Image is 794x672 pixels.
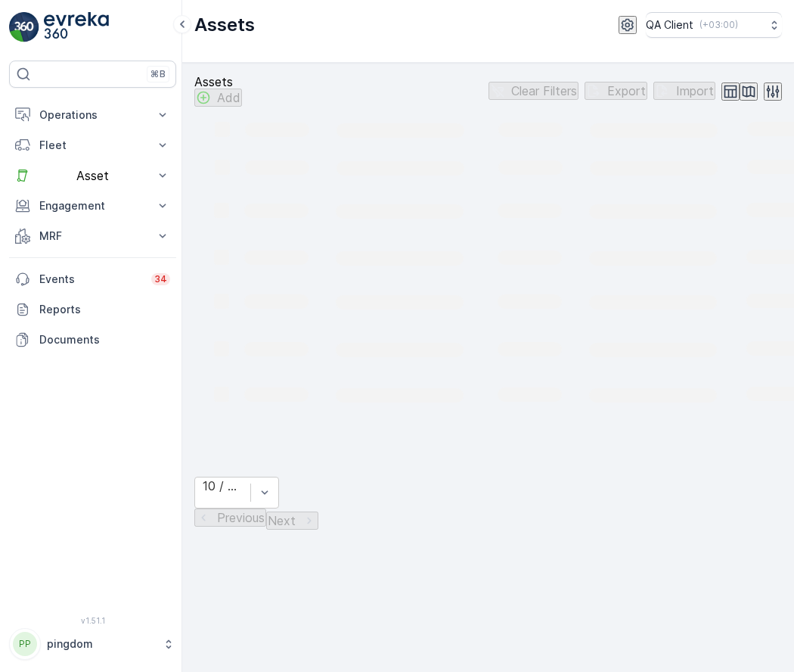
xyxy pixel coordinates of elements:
[9,628,176,660] button: PPpingdom
[194,13,255,37] p: Assets
[47,636,155,652] p: pingdom
[9,616,176,625] span: v 1.51.1
[44,12,109,42] img: logo_light-DOdMpM7g.png
[39,138,146,153] p: Fleet
[217,511,265,524] p: Previous
[154,273,167,285] p: 34
[607,84,646,98] p: Export
[9,294,176,325] a: Reports
[585,82,647,100] button: Export
[39,229,146,244] p: MRF
[194,75,242,89] p: Assets
[39,198,146,213] p: Engagement
[39,107,146,123] p: Operations
[9,160,176,191] button: Asset
[653,82,715,100] button: Import
[39,302,170,317] p: Reports
[646,12,782,38] button: QA Client(+03:00)
[676,84,714,98] p: Import
[9,130,176,160] button: Fleet
[9,264,176,294] a: Events34
[488,82,578,100] button: Clear Filters
[266,512,318,530] button: Next
[217,91,240,104] p: Add
[203,479,243,493] div: 10 / Page
[9,100,176,130] button: Operations
[9,221,176,251] button: MRF
[511,84,577,98] p: Clear Filters
[699,19,738,31] p: ( +03:00 )
[646,17,693,33] p: QA Client
[9,325,176,355] a: Documents
[9,12,39,42] img: logo
[194,89,242,107] button: Add
[150,68,166,80] p: ⌘B
[9,191,176,221] button: Engagement
[268,514,296,527] p: Next
[39,272,142,287] p: Events
[13,632,37,656] div: PP
[39,169,146,182] p: Asset
[39,332,170,347] p: Documents
[194,509,266,527] button: Previous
